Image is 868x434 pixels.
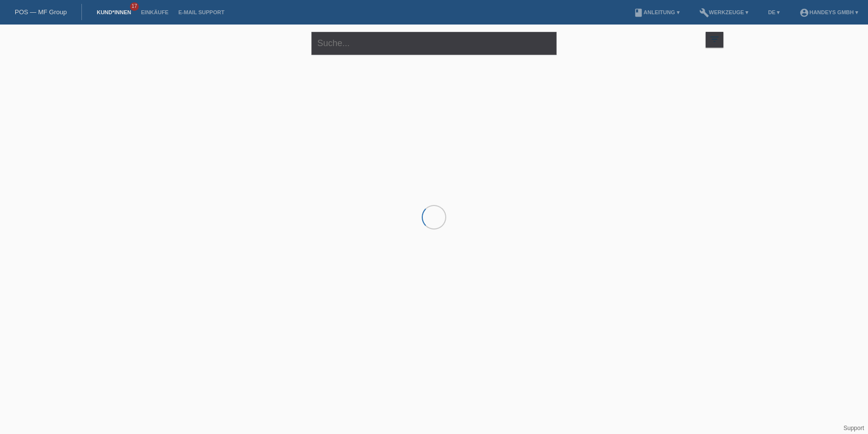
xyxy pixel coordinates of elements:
a: DE ▾ [763,9,785,15]
a: POS — MF Group [15,8,67,16]
i: account_circle [799,8,809,18]
span: 17 [130,2,139,11]
a: account_circleHandeys GmbH ▾ [794,9,863,15]
a: Kund*innen [92,9,136,15]
a: Einkäufe [136,9,173,15]
i: filter_list [709,34,720,45]
a: bookAnleitung ▾ [629,9,684,15]
i: book [634,8,643,18]
input: Suche... [311,32,557,55]
a: buildWerkzeuge ▾ [694,9,754,15]
i: build [699,8,709,18]
a: Support [843,425,864,432]
a: E-Mail Support [174,9,230,15]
